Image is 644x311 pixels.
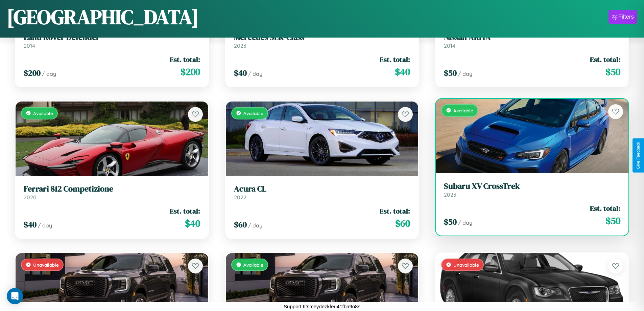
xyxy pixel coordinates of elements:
a: Acura CL2022 [234,184,410,201]
a: Land Rover Defender2014 [24,32,200,49]
span: $ 60 [234,219,247,230]
h3: Acura CL [234,184,410,194]
span: / day [248,70,262,77]
div: Filters [618,14,634,20]
span: 2023 [234,42,246,49]
button: Filters [609,10,637,24]
span: Unavailable [33,262,59,268]
h1: [GEOGRAPHIC_DATA] [7,3,199,31]
span: $ 60 [395,217,410,230]
span: $ 200 [181,65,200,79]
a: Nissan ARIYA2014 [444,32,620,49]
span: 2014 [24,42,35,49]
span: $ 40 [395,65,410,79]
span: / day [42,70,56,77]
h3: Subaru XV CrossTrek [444,181,620,191]
span: / day [458,70,472,77]
h3: Land Rover Defender [24,32,200,42]
h3: Nissan ARIYA [444,32,620,42]
span: $ 40 [234,67,247,79]
p: Support ID: meydezkfeu41fba9o8s [284,302,360,311]
span: / day [38,222,52,229]
span: Est. total: [380,54,410,64]
a: Mercedes SLK-Class2023 [234,32,410,49]
span: $ 200 [24,67,41,79]
h3: Mercedes SLK-Class [234,32,410,42]
span: Unavailable [453,262,479,268]
span: 2014 [444,42,455,49]
span: $ 50 [605,65,620,79]
span: 2020 [24,194,37,201]
span: Available [33,110,53,116]
span: $ 40 [24,219,37,230]
span: 2022 [234,194,246,201]
span: Est. total: [380,206,410,216]
span: / day [458,219,472,226]
a: Ferrari 812 Competizione2020 [24,184,200,201]
span: $ 40 [185,217,200,230]
div: Open Intercom Messenger [7,288,23,304]
span: Available [243,262,263,268]
span: 2023 [444,191,456,198]
span: Est. total: [590,54,620,64]
div: Give Feedback [636,142,641,169]
a: Subaru XV CrossTrek2023 [444,181,620,198]
h3: Ferrari 812 Competizione [24,184,200,194]
span: Available [453,108,473,113]
span: Available [243,110,263,116]
span: $ 50 [444,67,457,79]
span: Est. total: [170,206,200,216]
span: $ 50 [605,214,620,227]
span: $ 50 [444,216,457,227]
span: Est. total: [170,54,200,64]
span: Est. total: [590,203,620,213]
span: / day [248,222,262,229]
